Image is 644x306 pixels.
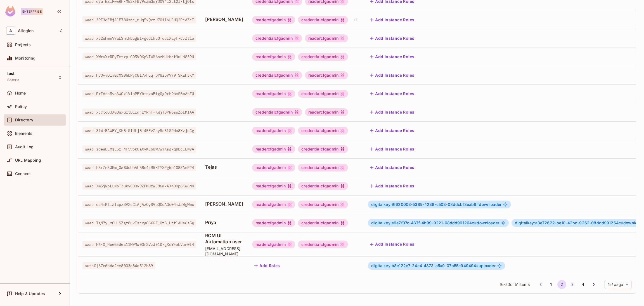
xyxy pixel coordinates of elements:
span: # [621,220,623,225]
div: credentialcfgadmin [298,53,348,61]
button: Add Instance Roles [368,71,416,80]
span: Tejas [205,164,243,170]
div: credentialcfgadmin [298,16,348,24]
div: readercfgadmin [252,127,295,135]
span: RCM UI Automation user [205,232,243,245]
div: readercfgadmin [252,53,295,61]
div: credentialcfgadmin [298,90,348,98]
span: digitalkey:9f620003-5389-4238-c503-08ddcbf3eab9 [371,202,479,207]
button: Add Instance Roles [368,15,416,24]
div: readercfgadmin [252,182,295,190]
button: Add Instance Roles [368,145,416,154]
span: digitalkey:a3e72622-be10-42bd-9262-08ddd991264c [515,220,623,225]
div: credentialcfgadmin [298,182,348,190]
span: waad|3iWrBAWFY_KhB-S1ULjBi45FvZny5c6lSRda8XvjuCg [82,127,196,134]
div: + 1 [351,15,359,24]
span: Home [15,91,26,95]
span: waad|XWrvXrRPyTcrzp-GD5VOKpVIWM6ozhUkbct3mLH839U [82,53,196,60]
button: Add Instance Roles [368,126,416,135]
button: Add Instance Roles [368,240,416,249]
div: readercfgadmin [252,219,295,227]
div: readercfgadmin [252,241,295,248]
button: Go to previous page [536,280,545,289]
span: uploader [371,263,495,268]
span: waad|3PI3qEBjA1F78Usnc_mUq5xQxzU7011hLCUQ2PcAZcI [82,16,196,23]
button: Go to page 4 [579,280,588,289]
span: test [7,71,15,76]
nav: pagination navigation [535,280,599,289]
span: Soteria [7,78,19,82]
span: A [6,27,15,35]
img: SReyMgAAAABJRU5ErkJggg== [5,6,15,17]
div: credentialcfgadmin [252,108,302,116]
span: Policy [15,104,27,109]
span: # [476,202,479,207]
span: waad|Xm5jkpLLNoT3ukyC00v9ZPMHfWJ86wxAXKOQp6Kw6N4 [82,182,196,190]
span: Connect [15,171,31,176]
span: Monitoring [15,56,36,60]
div: credentialcfgadmin [252,71,302,79]
span: waad|HCQvvOlvGCXS0hDPyC8l7ahqq_pY8ipV979TSkaH3kY [82,72,196,79]
span: # [474,220,477,225]
button: Add Instance Roles [368,89,416,98]
div: credentialcfgadmin [298,201,348,208]
span: waad|h5rZn5JKm_Ga8UuUbAL58s4cR5KIYXPgWb1O8ZAeP24 [82,164,196,171]
span: waad|H6-O_Hx6GEd6c11W9Mw0Om2VzJ91D-gXoYFabVun0I4 [82,241,196,248]
span: Audit Log [15,145,34,149]
span: waad|TgM7y_mGH-SZgt8uvIscxg06XGZ_QtS_UjtlAUs6s5g [82,219,196,227]
div: credentialcfgadmin [298,164,348,171]
span: waad|PrIAts5voAWGx1VibPFYbtsxnEtgOgDrh9hvS5mAsZU [82,90,196,97]
button: Add Roles [252,261,282,270]
span: waad|idesDLMjL5r-4F59okOaXyKEbUW7wYKsgxqDBcLEwyA [82,145,196,153]
span: URL Mapping [15,158,41,163]
span: 16 - 30 of 51 items [500,281,529,288]
span: digitalkey:b8e122e7-24e4-4873-a5a9-07b55e949494 [371,263,479,268]
div: readercfgadmin [305,108,348,116]
span: Projects [15,43,31,47]
button: page 2 [557,280,566,289]
span: Elements [15,131,32,136]
button: Go to page 1 [547,280,556,289]
span: downloader [371,221,499,225]
span: # [476,263,479,268]
button: Add Instance Roles [368,52,416,61]
div: credentialcfgadmin [298,219,348,227]
div: Enterprise [21,8,43,15]
div: credentialcfgadmin [298,127,348,135]
div: readercfgadmin [305,71,348,79]
span: Workspace: Allegion [18,29,34,33]
div: readercfgadmin [252,201,295,208]
span: [EMAIL_ADDRESS][DOMAIN_NAME] [205,246,243,256]
span: auth0|67c6bda2ee8003a84d512b89 [82,262,155,269]
button: Go to page 3 [568,280,577,289]
div: credentialcfgadmin [252,34,302,42]
span: digitalkey:e9e7f07c-487f-4b99-9221-08ddd991264c [371,220,477,225]
span: Directory [15,118,33,122]
div: 15 / page [605,280,631,289]
span: waad|x32uHmnV7aESntkBugWl-gcdIhuQTudEXayF-CvZt1o [82,35,196,42]
button: Go to next page [589,280,598,289]
span: Help & Updates [15,291,45,296]
button: Add Instance Roles [368,34,416,43]
div: readercfgadmin [252,164,295,171]
span: [PERSON_NAME] [205,16,243,22]
div: readercfgadmin [252,90,295,98]
button: Add Instance Roles [368,108,416,117]
button: Add Instance Roles [368,182,416,190]
div: readercfgadmin [252,145,295,153]
span: Priya [205,219,243,225]
div: readercfgadmin [252,16,295,24]
span: waad|xcCto83XGUuxGftBLrqjrYRhF-KWjT8PW6spZplMlAA [82,109,196,116]
div: credentialcfgadmin [298,241,348,248]
div: credentialcfgadmin [298,145,348,153]
span: downloader [371,202,501,207]
button: Add Instance Roles [368,163,416,172]
span: waad|ed4mKtIZfcpz3VXcClAjAzOySVpQCuAGo04mJaWgWmc [82,201,196,208]
span: [PERSON_NAME] [205,201,243,207]
div: readercfgadmin [305,34,348,42]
